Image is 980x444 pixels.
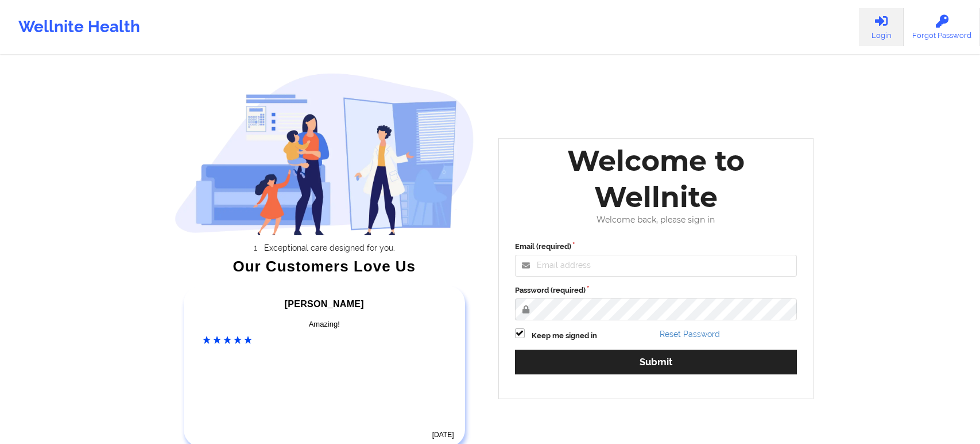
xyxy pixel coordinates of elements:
[904,8,980,46] a: Forgot Password
[859,8,904,46] a: Login
[660,330,720,339] a: Reset Password
[203,319,446,330] div: Amazing!
[515,241,797,252] label: Email (required)
[175,72,474,235] img: wellnite-auth-hero_200.c722682e.png
[515,255,797,277] input: Email address
[515,350,797,374] button: Submit
[532,330,597,342] label: Keep me signed in
[507,143,805,215] div: Welcome to Wellnite
[185,243,474,252] li: Exceptional care designed for you.
[432,431,454,439] time: [DATE]
[507,215,805,225] div: Welcome back, please sign in
[285,299,364,309] span: [PERSON_NAME]
[175,261,474,272] div: Our Customers Love Us
[515,285,797,296] label: Password (required)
